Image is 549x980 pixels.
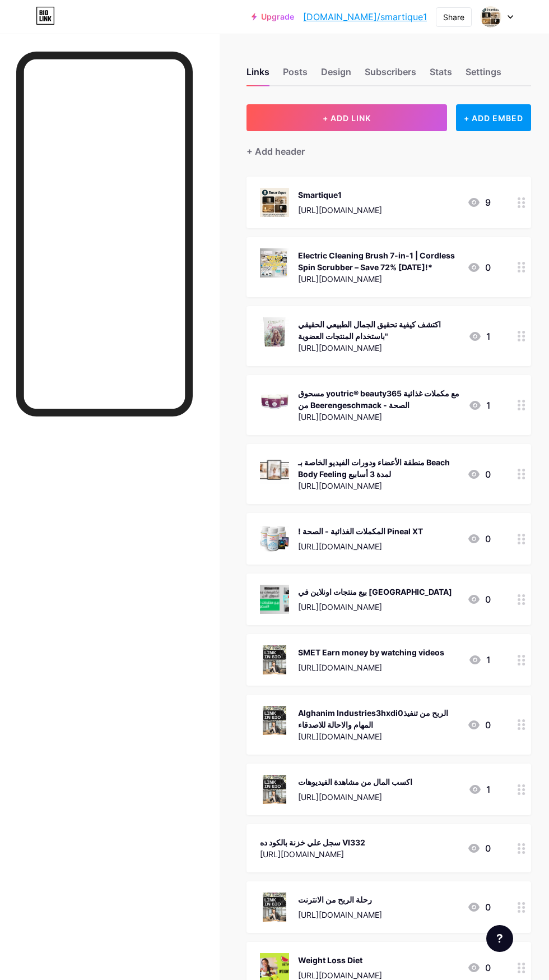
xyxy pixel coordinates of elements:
div: 0 [467,900,491,914]
div: Design [321,65,351,85]
div: SMET Earn money by watching videos [298,646,444,658]
div: [URL][DOMAIN_NAME] [298,662,444,673]
a: [DOMAIN_NAME]/smartique1 [303,10,427,24]
div: 0 [467,961,491,974]
div: [URL][DOMAIN_NAME] [298,791,412,803]
div: 0 [467,532,491,546]
div: Posts [283,65,308,85]
div: بيع منتجات اونلاين في [GEOGRAPHIC_DATA] [298,586,452,598]
div: اكتشف كيفية تحقيق الجمال الطبيعي الحقيقي باستخدام المنتجات العضوية" [298,318,459,342]
div: + Add header [246,145,305,158]
div: رحلة الربح من الانترنت [298,894,382,905]
div: Weight Loss Diet [298,954,382,966]
div: Alghanim Industries3hxdi0الربح من تنفيذ المهام والاحالة للاصدقاء [298,707,458,731]
img: بيع منتجات اونلاين في السعودية [260,585,289,614]
div: [URL][DOMAIN_NAME] [298,342,459,354]
div: + ADD EMBED [456,104,531,131]
img: SMET Earn money by watching videos [260,645,289,674]
img: منطقة الأعضاء ودورات الفيديو الخاصة بـ Beach Body Feeling لمدة 3 أسابيع [260,455,289,484]
div: اكسب المال من مشاهدة الفيديوهات [298,776,412,788]
div: ! المكملات الغذائية - الصحة Pineal XT [298,525,423,537]
div: 9 [467,196,491,209]
div: 0 [467,718,491,732]
div: Settings [466,65,501,85]
div: Stats [430,65,452,85]
span: + ADD LINK [323,113,371,123]
div: 0 [467,593,491,606]
div: Electric Cleaning Brush 7-in-1 | Cordless Spin Scrubber – Save 72% [DATE]!* [298,249,458,273]
div: منطقة الأعضاء ودورات الفيديو الخاصة بـ Beach Body Feeling لمدة 3 أسابيع [298,456,458,480]
div: [URL][DOMAIN_NAME] [298,411,459,423]
div: 1 [468,330,491,343]
div: مسحوق youtric® beauty365 مع مكملات غذائية من Beerengeschmack - الصحة [298,387,459,411]
div: Share [443,11,464,23]
img: رحلة الربح من الانترنت [260,893,289,922]
img: waelonline1 [480,6,501,27]
img: Smartique1 [260,188,289,217]
div: 0 [467,842,491,855]
div: سجل علي خزنة بالكود ده VI332 [260,836,365,848]
div: Subscribers [365,65,416,85]
div: 0 [467,261,491,274]
div: [URL][DOMAIN_NAME] [298,601,452,613]
div: Smartique1 [298,189,382,201]
div: 0 [467,468,491,481]
div: [URL][DOMAIN_NAME] [298,731,458,742]
div: 1 [468,399,491,412]
div: [URL][DOMAIN_NAME] [260,848,365,860]
div: [URL][DOMAIN_NAME] [298,909,382,921]
button: + ADD LINK [246,104,447,131]
img: Electric Cleaning Brush 7-in-1 | Cordless Spin Scrubber – Save 72% Today!* [260,248,289,278]
img: اكتشف كيفية تحقيق الجمال الطبيعي الحقيقي باستخدام المنتجات العضوية" [260,317,289,346]
a: Upgrade [252,12,294,21]
img: مسحوق youtric® beauty365 مع مكملات غذائية من Beerengeschmack - الصحة [260,386,289,415]
div: [URL][DOMAIN_NAME] [298,273,458,285]
div: Links [246,65,269,85]
div: [URL][DOMAIN_NAME] [298,480,458,492]
div: [URL][DOMAIN_NAME] [298,204,382,216]
img: ! المكملات الغذائية - الصحة Pineal XT [260,524,289,553]
div: 1 [468,783,491,796]
img: Alghanim Industries3hxdi0الربح من تنفيذ المهام والاحالة للاصدقاء [260,706,289,735]
img: اكسب المال من مشاهدة الفيديوهات [260,775,289,804]
div: 1 [468,653,491,667]
div: [URL][DOMAIN_NAME] [298,540,423,552]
